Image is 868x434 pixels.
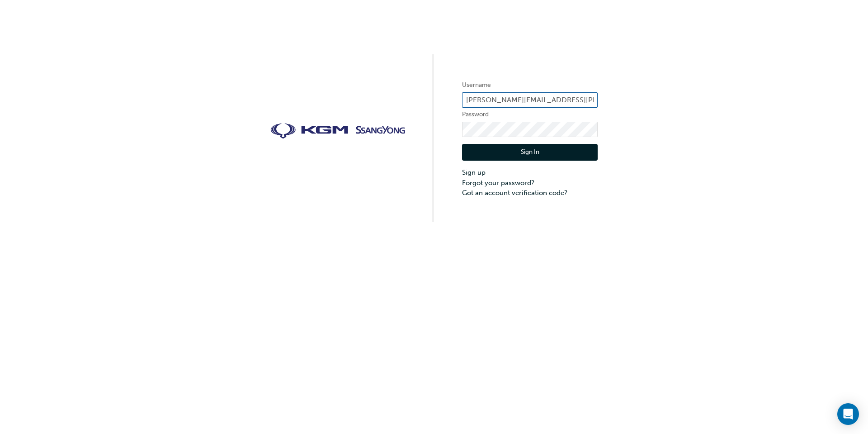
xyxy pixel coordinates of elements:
[462,109,598,120] label: Password
[462,144,598,161] button: Sign In
[837,403,859,425] div: Open Intercom Messenger
[462,80,598,91] label: Username
[462,167,598,178] a: Sign up
[462,178,598,188] a: Forgot your password?
[270,123,406,139] img: kgm
[462,188,598,198] a: Got an account verification code?
[462,92,598,108] input: Username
